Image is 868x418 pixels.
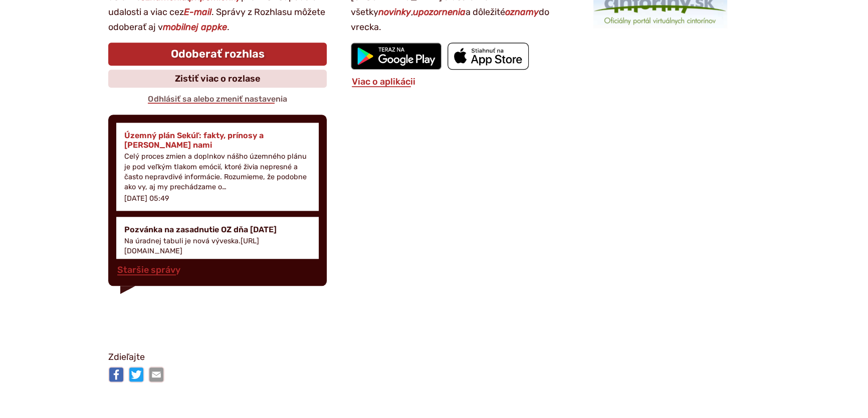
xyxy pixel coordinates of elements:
img: Zdieľať e-mailom [148,366,164,382]
p: Na úradnej tabuli je nová výveska.[URL][DOMAIN_NAME] [124,236,311,256]
img: Prejsť na mobilnú aplikáciu Sekule v App Store [448,43,529,70]
p: [DATE] 11:25 [124,259,166,267]
img: Prejsť na mobilnú aplikáciu Sekule v službe Google Play [351,43,442,70]
strong: oznamy [505,7,539,18]
strong: mobilnej appke [163,22,227,33]
p: Celý proces zmien a doplnkov nášho územného plánu je pod veľkým tlakom emócií, ktoré živia nepres... [124,152,311,192]
img: Zdieľať na Twitteri [128,366,144,382]
h4: Pozvánka na zasadnutie OZ dňa [DATE] [124,225,311,234]
a: Zistiť viac o rozlase [108,70,327,88]
strong: novinky [378,7,411,18]
strong: E-mail [184,7,211,18]
strong: upozornenia [413,7,466,18]
a: Pozvánka na zasadnutie OZ dňa [DATE] Na úradnej tabuli je nová výveska.[URL][DOMAIN_NAME] [DATE] ... [116,217,319,275]
a: Viac o aplikácii [351,76,416,87]
a: Staršie správy [116,264,181,275]
a: Územný plán Sekúľ: fakty, prínosy a [PERSON_NAME] nami Celý proces zmien a doplnkov nášho územnéh... [116,123,319,211]
p: [DATE] 05:49 [124,194,169,203]
h4: Územný plán Sekúľ: fakty, prínosy a [PERSON_NAME] nami [124,131,311,150]
p: Zdieľajte [108,350,760,365]
a: Odhlásiť sa alebo zmeniť nastavenia [147,94,288,104]
a: Odoberať rozhlas [108,43,327,66]
img: Zdieľať na Facebooku [108,366,124,382]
